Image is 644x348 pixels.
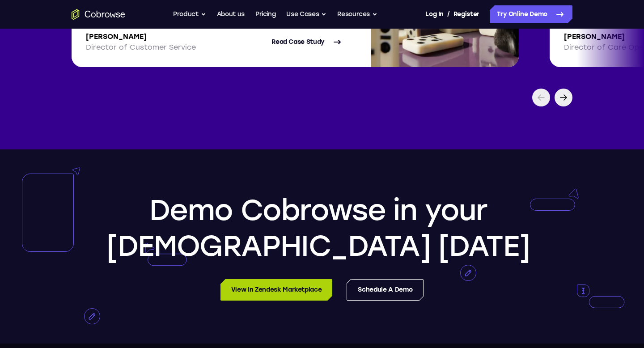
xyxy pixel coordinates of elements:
a: Pricing [255,5,276,23]
button: Use Cases [286,5,326,23]
a: Go to the home page [72,9,125,20]
a: Log In [425,5,443,23]
span: / [447,9,450,20]
span: Demo Cobrowse in your [149,193,487,227]
a: Read Case Study [271,31,343,53]
a: Try Online Demo [490,5,572,23]
a: About us [217,5,245,23]
p: Director of Customer Service [86,42,196,53]
a: Register [453,5,479,23]
a: View in Zendesk Marketplace [220,279,333,301]
button: Product [173,5,206,23]
a: Schedule a Demo [347,279,424,301]
span: [DEMOGRAPHIC_DATA] [DATE] [106,229,530,263]
p: [PERSON_NAME] [86,31,196,42]
button: Resources [337,5,377,23]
